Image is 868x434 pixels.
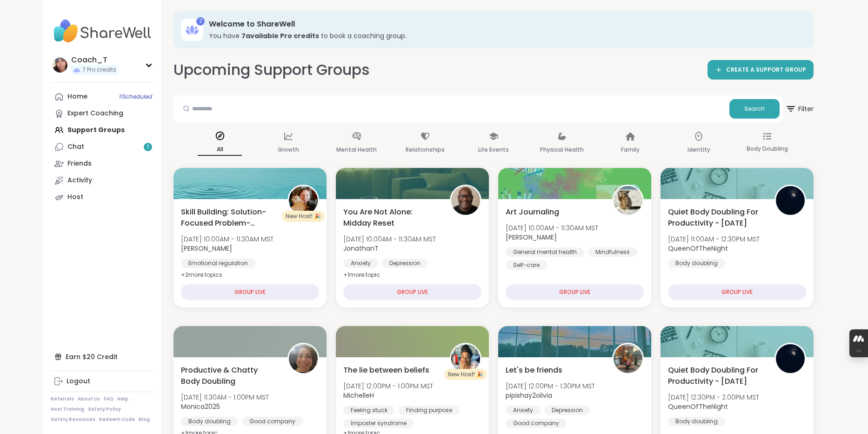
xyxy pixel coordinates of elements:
[544,406,590,415] div: Depression
[51,172,154,189] a: Activity
[78,396,100,402] a: About Us
[668,259,725,268] div: Body doubling
[506,391,552,400] b: pipishay2olivia
[614,186,642,215] img: spencer
[506,207,559,218] span: Art Journaling
[139,416,150,423] a: Blog
[67,176,92,185] div: Activity
[785,95,814,122] button: Filter
[289,186,318,215] img: LuAnn
[343,234,436,244] span: [DATE] 10:00AM - 11:30AM MST
[181,259,255,268] div: Emotional regulation
[785,98,814,120] span: Filter
[51,139,154,155] a: Chat1
[540,144,584,155] p: Physical Health
[51,348,154,365] div: Earn $20 Credit
[726,66,806,74] span: CREATE A SUPPORT GROUP
[53,58,67,73] img: Coach_T
[668,417,725,426] div: Body doubling
[67,377,90,386] div: Logout
[181,234,274,244] span: [DATE] 10:00AM - 11:30AM MST
[51,15,154,47] img: ShareWell Nav Logo
[181,393,269,402] span: [DATE] 11:30AM - 1:00PM MST
[621,144,640,155] p: Family
[506,381,595,391] span: [DATE] 12:00PM - 1:30PM MST
[668,365,764,387] span: Quiet Body Doubling For Productivity - [DATE]
[51,406,84,413] a: Host Training
[506,223,598,233] span: [DATE] 10:00AM - 11:30AM MST
[506,406,541,415] div: Anxiety
[744,105,765,113] span: Search
[181,284,319,300] div: GROUP LIVE
[668,244,728,253] b: QueenOfTheNight
[117,396,128,402] a: Help
[688,144,710,155] p: Identity
[506,233,557,242] b: [PERSON_NAME]
[343,244,379,253] b: JonathanT
[198,144,242,156] p: All
[776,186,805,215] img: QueenOfTheNight
[181,417,238,426] div: Body doubling
[708,60,814,80] a: CREATE A SUPPORT GROUP
[668,234,760,244] span: [DATE] 11:00AM - 12:30PM MST
[242,417,303,426] div: Good company
[343,284,481,300] div: GROUP LIVE
[451,344,480,373] img: MichelleH
[67,109,123,118] div: Expert Coaching
[51,396,74,402] a: Referrals
[104,396,114,402] a: FAQ
[506,419,567,428] div: Good company
[343,207,440,229] span: You Are Not Alone: Midday Reset
[343,391,374,400] b: MichelleH
[451,186,480,215] img: JonathanT
[51,155,154,172] a: Friends
[51,189,154,206] a: Host
[119,93,152,100] span: 11 Scheduled
[51,105,154,122] a: Expert Coaching
[67,142,84,152] div: Chat
[614,344,642,373] img: pipishay2olivia
[209,19,801,29] h3: Welcome to ShareWell
[51,416,95,423] a: Safety Resources
[51,373,154,390] a: Logout
[241,31,319,40] b: 7 available Pro credit s
[506,365,562,376] span: Let's be friends
[343,259,378,268] div: Anxiety
[209,31,801,40] h3: You have to book a coaching group.
[343,365,429,376] span: The lie between beliefs
[506,260,547,270] div: Self-care
[278,144,299,155] p: Growth
[181,207,277,229] span: Skill Building: Solution-Focused Problem-Solving
[99,416,135,423] a: Redeem Code
[399,406,460,415] div: Finding purpose
[668,402,728,411] b: QueenOfTheNight
[282,211,325,222] div: New Host! 🎉
[181,402,220,411] b: Monica2025
[343,419,414,428] div: Imposter syndrome
[343,406,395,415] div: Feeling stuck
[181,244,232,253] b: [PERSON_NAME]
[729,99,780,119] button: Search
[67,159,92,168] div: Friends
[289,344,318,373] img: Monica2025
[71,55,118,65] div: Coach_T
[478,144,509,155] p: Life Events
[668,393,759,402] span: [DATE] 12:30PM - 2:00PM MST
[668,284,806,300] div: GROUP LIVE
[51,88,154,105] a: Home11Scheduled
[67,92,87,101] div: Home
[196,17,205,26] div: 7
[147,143,149,151] span: 1
[82,66,116,74] span: 7 Pro credits
[444,369,487,380] div: New Host! 🎉
[181,365,277,387] span: Productive & Chatty Body Doubling
[67,193,83,202] div: Host
[382,259,428,268] div: Depression
[668,207,764,229] span: Quiet Body Doubling For Productivity - [DATE]
[506,247,584,257] div: General mental health
[336,144,377,155] p: Mental Health
[776,344,805,373] img: QueenOfTheNight
[174,60,370,80] h2: Upcoming Support Groups
[343,381,433,391] span: [DATE] 12:00PM - 1:00PM MST
[747,143,788,154] p: Body Doubling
